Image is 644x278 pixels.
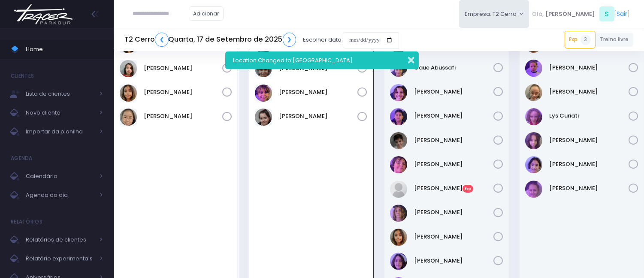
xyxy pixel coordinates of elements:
span: Agenda do dia [26,190,94,201]
span: 3 [581,35,591,45]
img: Lys Curiati [525,108,542,125]
div: [ ] [529,4,633,24]
a: Sair [617,9,628,18]
a: Caue Abussafi [414,63,493,72]
img: Natália Mie Sunami [120,109,137,126]
a: [PERSON_NAME] [144,112,222,121]
a: [PERSON_NAME] [549,88,629,96]
a: [PERSON_NAME] [414,136,493,145]
a: Treino livre [596,33,634,47]
a: [PERSON_NAME]Exp [414,184,493,193]
a: [PERSON_NAME] [279,88,358,97]
img: Gabriel Leão [390,156,407,173]
h5: T2 Cerro Quarta, 17 de Setembro de 2025 [124,33,296,47]
img: Nina Hakim [390,253,407,270]
img: Julia Pacheco Duarte [525,84,542,101]
img: Isabella Rodrigues Tavares [525,60,542,77]
span: S [599,6,614,21]
a: Exp3 [565,31,596,48]
span: Importar da planilha [26,126,94,137]
img: Estela Nunes catto [390,84,407,101]
div: Escolher data: [124,30,399,50]
a: [PERSON_NAME] [414,88,493,96]
a: [PERSON_NAME] [414,233,493,241]
a: Lys Curiati [549,112,629,120]
img: Valentina Relvas Souza [255,109,272,126]
span: Novo cliente [26,107,94,118]
img: Maria Luísa lana lewin [525,132,542,149]
a: ❮ [155,33,169,47]
a: [PERSON_NAME] [279,112,358,121]
a: [PERSON_NAME] [549,136,629,145]
a: [PERSON_NAME] [144,64,222,73]
span: Relatório experimentais [26,253,94,264]
img: Marina Winck Arantes [390,229,407,246]
img: Ian Meirelles [390,181,407,198]
span: Relatórios de clientes [26,234,94,245]
span: Home [26,44,103,55]
h4: Relatórios [11,213,42,230]
img: Marina Winck Arantes [120,85,137,102]
a: [PERSON_NAME] [549,184,629,193]
a: [PERSON_NAME] [549,160,629,169]
span: Olá, [532,10,544,18]
span: Lista de clientes [26,88,94,100]
h4: Agenda [11,150,33,167]
a: [PERSON_NAME] [549,63,629,72]
img: João Bernardes [390,205,407,222]
span: Exp [463,185,474,193]
a: [PERSON_NAME] [414,112,493,120]
a: [PERSON_NAME] [414,257,493,265]
img: Rafaela Matos [525,156,542,173]
span: Calendário [26,171,94,182]
img: Luana Beggs [120,60,137,77]
span: [PERSON_NAME] [545,10,595,18]
a: Adicionar [189,6,224,21]
a: [PERSON_NAME] [144,88,222,97]
img: Felipe Jorge Bittar Sousa [390,108,407,125]
img: Valentina Mesquita [525,181,542,198]
h4: Clientes [11,67,34,85]
img: Gabriel Amaral Alves [390,132,407,149]
img: Martina Bertoluci [255,85,272,102]
a: ❯ [283,33,296,47]
a: [PERSON_NAME] [414,208,493,217]
span: Location Changed to [GEOGRAPHIC_DATA] [233,56,353,64]
a: [PERSON_NAME] [414,160,493,169]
